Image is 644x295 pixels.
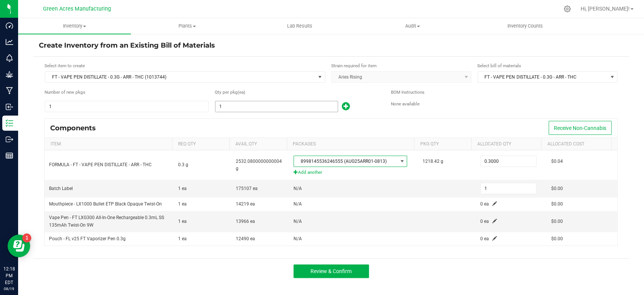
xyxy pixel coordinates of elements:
[338,105,350,111] span: Add new output
[581,6,630,12] span: Hi, [PERSON_NAME]!
[471,138,541,151] th: Allocated Qty
[49,162,152,167] span: FORMULA - FT - VAPE PEN DISTILLATE - ARR - THC
[178,236,186,241] span: 1 ea
[294,219,302,224] span: N/A
[356,18,469,34] a: Audit
[18,18,131,34] a: Inventory
[178,186,186,191] span: 1 ea
[6,71,13,78] inline-svg: Grow
[6,103,13,111] inline-svg: Inbound
[414,138,471,151] th: Pkg Qty
[49,215,164,227] span: Vape Pen - FT LXG300 All-In-One Rechargeable 0.3mL SS 135mAh Twist-On 9W
[551,219,563,224] span: $0.00
[390,101,419,107] span: None available
[45,63,85,68] span: Select item to create
[45,72,315,82] span: FT - VAPE PEN DISTILLATE - 0.3G - ARR - THC (1013744)
[8,235,30,257] iframe: Resource center
[172,138,229,151] th: Req Qty
[178,162,188,167] span: 0.3 g
[480,219,489,224] span: 0 ea
[18,23,131,29] span: Inventory
[422,159,443,164] span: 1218.42 g
[294,186,302,191] span: N/A
[6,22,13,29] inline-svg: Dashboard
[477,63,521,68] span: Select bill of materials
[294,264,369,278] button: Review & Confirm
[294,236,302,241] span: N/A
[331,63,377,68] span: Strain required for item
[6,87,13,94] inline-svg: Manufacturing
[215,89,238,96] span: Quantity per package (ea)
[178,201,186,207] span: 1 ea
[45,138,172,151] th: Item
[50,124,101,132] div: Components
[236,159,282,171] span: 2532.0800000000004 g
[3,286,15,292] p: 08/19
[3,266,15,286] p: 12:18 PM EDT
[236,186,258,191] span: 175107 ea
[551,159,563,164] span: $0.04
[390,90,424,95] span: BOM Instructions
[277,23,323,29] span: Lab Results
[287,138,414,151] th: Packages
[294,201,302,207] span: N/A
[49,201,162,207] span: Mouthpiece - LX1000 Bullet ETP Black Opaque Twist-On
[236,201,255,207] span: 14219 ea
[469,18,581,34] a: Inventory Counts
[6,54,13,62] inline-svg: Monitoring
[131,23,243,29] span: Plants
[22,233,31,242] iframe: Resource center unread badge
[131,18,244,34] a: Plants
[49,236,126,241] span: Pouch - FL v25 FT Vaporizer Pen 0.3g
[554,125,606,131] span: Receive Non-Cannabis
[497,23,553,29] span: Inventory Counts
[236,219,255,224] span: 13966 ea
[294,156,397,167] span: 8998145536246555 (AUG25ARR01-0813)
[551,201,563,207] span: $0.00
[551,186,563,191] span: $0.00
[45,89,85,96] span: Number of new packages to create
[238,89,244,96] span: (ea)
[243,18,356,34] a: Lab Results
[480,201,489,207] span: 0 ea
[6,38,13,46] inline-svg: Analytics
[478,72,607,82] span: FT - VAPE PEN DISTILLATE - 0.3G - ARR - THC
[310,268,352,274] span: Review & Confirm
[563,5,572,12] div: Manage settings
[357,23,469,29] span: Audit
[541,138,611,151] th: Allocated Cost
[551,236,563,241] span: $0.00
[49,186,73,191] span: Batch Label
[229,138,287,151] th: Avail Qty
[549,121,612,135] button: Receive Non-Cannabis
[43,6,111,12] span: Green Acres Manufacturing
[6,136,13,143] inline-svg: Outbound
[294,169,413,176] span: Add another
[178,219,186,224] span: 1 ea
[6,119,13,127] inline-svg: Inventory
[236,236,255,241] span: 12490 ea
[39,41,623,51] h4: Create Inventory from an Existing Bill of Materials
[6,152,13,159] inline-svg: Reports
[480,236,489,241] span: 0 ea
